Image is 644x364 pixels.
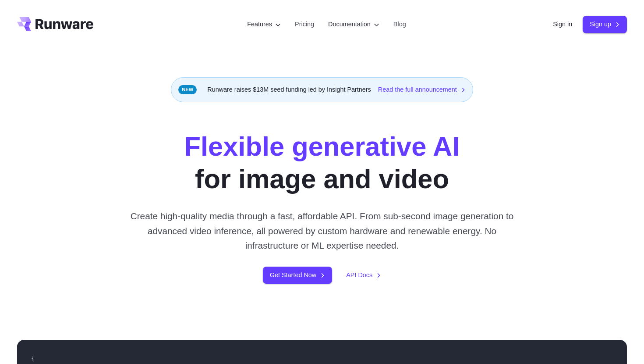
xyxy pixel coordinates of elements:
[247,19,281,29] label: Features
[263,267,332,284] a: Get Started Now
[184,130,460,195] h1: for image and video
[553,19,572,29] a: Sign in
[127,209,517,253] p: Create high-quality media through a fast, affordable API. From sub-second image generation to adv...
[184,131,460,161] strong: Flexible generative AI
[346,270,381,280] a: API Docs
[328,19,379,29] label: Documentation
[171,77,473,102] div: Runware raises $13M seed funding led by Insight Partners
[31,355,35,362] span: {
[17,17,93,31] a: Go to /
[295,19,314,29] a: Pricing
[378,85,466,95] a: Read the full announcement
[583,16,627,33] a: Sign up
[393,19,406,29] a: Blog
